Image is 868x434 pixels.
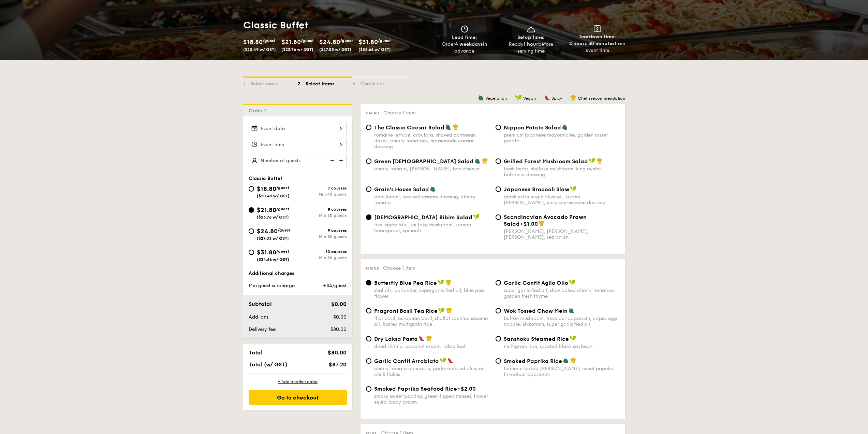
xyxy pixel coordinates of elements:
strong: 2 hours 30 minutes [569,41,615,46]
input: Garlic Confit Arrabiatacherry tomato concasse, garlic-infused olive oil, chilli flakes [366,358,371,364]
input: Green [DEMOGRAPHIC_DATA] Saladcherry tomato, [PERSON_NAME], feta cheese [366,158,371,164]
img: icon-chef-hat.a58ddaea.svg [446,307,452,313]
input: The Classic Caesar Saladromaine lettuce, croutons, shaved parmesan flakes, cherry tomatoes, house... [366,125,371,130]
img: icon-vegan.f8ff3823.svg [515,95,522,101]
div: 8 courses [298,207,347,212]
div: super garlicfied oil, slow baked cherry tomatoes, garden fresh thyme [504,288,620,299]
span: Green [DEMOGRAPHIC_DATA] Salad [374,158,474,165]
span: [DEMOGRAPHIC_DATA] Bibim Salad [374,214,472,221]
div: 10 courses [298,249,347,254]
img: icon-chef-hat.a58ddaea.svg [597,158,603,164]
img: icon-dish.430c3a2e.svg [526,25,536,33]
span: Garlic Confit Arrabiata [374,358,439,364]
input: Scandinavian Avocado Prawn Salad+$1.00[PERSON_NAME], [PERSON_NAME], [PERSON_NAME], red onion [496,214,501,220]
span: Wok Tossed Chow Mein [504,308,568,314]
span: Choose 1 item [383,265,415,271]
img: icon-vegan.f8ff3823.svg [570,335,576,341]
div: [PERSON_NAME], [PERSON_NAME], [PERSON_NAME], red onion [504,228,620,240]
input: Wok Tossed Chow Meinbutton mushroom, tricolour capsicum, cripsy egg noodle, kikkoman, super garli... [496,308,501,313]
div: Min 40 guests [298,192,347,197]
span: /guest [276,207,289,211]
input: Grain's House Saladcorn kernel, roasted sesame dressing, cherry tomato [366,186,371,192]
input: Event date [249,122,347,135]
img: icon-vegan.f8ff3823.svg [440,358,446,364]
div: button mushroom, tricolour capsicum, cripsy egg noodle, kikkoman, super garlicfied oil [504,316,620,327]
span: Fragrant Basil Tea Rice [374,308,438,314]
div: thai basil, european basil, shallot scented sesame oil, barley multigrain rice [374,316,490,327]
span: ($23.76 w/ GST) [281,47,313,52]
div: cherry tomato, [PERSON_NAME], feta cheese [374,166,490,172]
span: Smoked Paprika Seafood Rice [374,386,457,392]
span: $0.00 [333,314,347,320]
span: Salad [366,111,379,115]
img: icon-chef-hat.a58ddaea.svg [453,124,459,130]
span: Total (w/ GST) [249,361,287,368]
span: Dry Laksa Pasta [374,336,418,342]
span: +$2.00 [457,386,476,392]
div: multigrain rice, roasted black soybean [504,344,620,349]
span: Chef's recommendation [578,96,625,101]
div: 1 - Select menu [243,78,298,87]
img: icon-spicy.37a8142b.svg [418,335,425,341]
input: Dry Laksa Pastadried shrimp, coconut cream, laksa leaf [366,336,371,341]
input: Nippon Potato Saladpremium japanese mayonnaise, golden russet potato [496,125,501,130]
div: premium japanese mayonnaise, golden russet potato [504,132,620,144]
img: icon-add.58712e84.svg [337,154,347,167]
span: Min guest surcharge [249,283,295,289]
span: $87.20 [329,361,347,368]
img: icon-teardown.65201eee.svg [594,25,601,32]
img: icon-reduce.1d2dbef1.svg [326,154,337,167]
span: $31.80 [358,38,378,46]
span: Choose 1 item [383,110,416,116]
input: Number of guests [249,154,347,167]
span: Delivery fee [249,326,276,332]
span: Smoked Paprika Rice [504,358,562,364]
strong: 1 hour [524,41,538,47]
span: Teardown time: [579,34,616,40]
span: $80.00 [328,349,347,356]
strong: 4 weekdays [455,41,483,47]
div: Min 30 guests [298,255,347,260]
div: + Add another order [249,379,347,384]
span: /guest [301,38,314,43]
img: icon-chef-hat.a58ddaea.svg [482,158,488,164]
span: $0.00 [331,301,347,307]
img: icon-vegan.f8ff3823.svg [570,186,577,192]
input: Smoked Paprika Seafood Rice+$2.00smoky sweet paprika, green-lipped mussel, flower squid, baby prawn [366,386,371,392]
img: icon-chef-hat.a58ddaea.svg [570,95,576,101]
span: Sanshoku Steamed Rice [504,336,569,342]
div: corn kernel, roasted sesame dressing, cherry tomato [374,194,490,206]
div: romaine lettuce, croutons, shaved parmesan flakes, cherry tomatoes, housemade caesar dressing [374,132,490,150]
span: Nippon Potato Salad [504,124,561,131]
span: $31.80 [257,249,276,256]
span: ($27.03 w/ GST) [319,47,351,52]
span: Grilled Forest Mushroom Salad [504,158,588,165]
img: icon-vegetarian.fe4039eb.svg [563,358,569,364]
div: Additional charges [249,270,347,277]
span: ($34.66 w/ GST) [358,47,391,52]
div: 3 - Check out [352,78,407,87]
span: +$1.00 [520,221,538,227]
img: icon-chef-hat.a58ddaea.svg [445,279,452,285]
span: Mains [366,266,379,271]
span: Subtotal [249,301,272,307]
span: /guest [263,38,276,43]
span: /guest [378,38,391,43]
span: $24.80 [319,38,340,46]
span: ($20.49 w/ GST) [243,47,276,52]
img: icon-chef-hat.a58ddaea.svg [426,335,432,341]
input: Grilled Forest Mushroom Saladfresh herbs, shiitake mushroom, king oyster, balsamic dressing [496,158,501,164]
span: $21.80 [281,38,301,46]
span: Add-ons [249,314,268,320]
span: $24.80 [257,227,278,235]
input: Sanshoku Steamed Ricemultigrain rice, roasted black soybean [496,336,501,341]
span: Butterfly Blue Pea Rice [374,280,437,286]
img: icon-vegan.f8ff3823.svg [569,279,576,285]
input: Japanese Broccoli Slawgreek extra virgin olive oil, kizami [PERSON_NAME], yuzu soy-sesame dressing [496,186,501,192]
span: $18.80 [257,185,276,193]
input: [DEMOGRAPHIC_DATA] Bibim Saladfive-spice tofu, shiitake mushroom, korean beansprout, spinach [366,214,371,220]
img: icon-vegetarian.fe4039eb.svg [430,186,436,192]
span: /guest [340,38,353,43]
div: Min 30 guests [298,213,347,218]
input: Butterfly Blue Pea Riceshallots, coriander, supergarlicfied oil, blue pea flower [366,280,371,285]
